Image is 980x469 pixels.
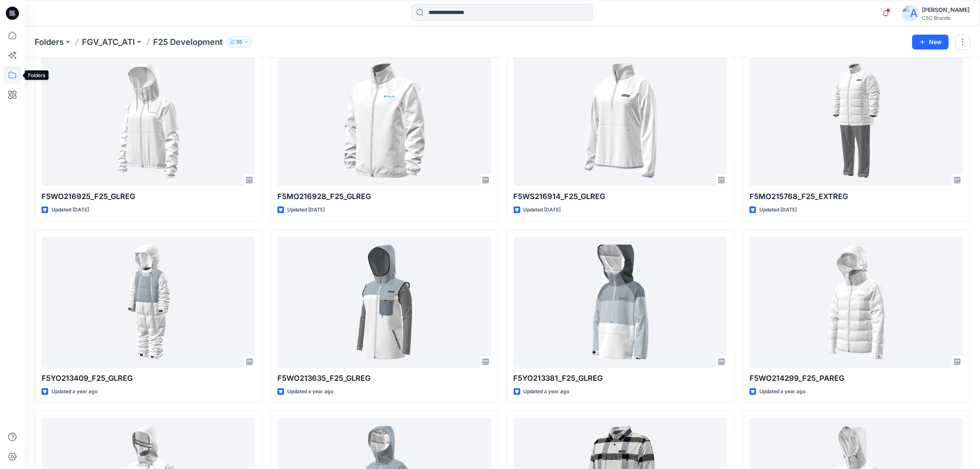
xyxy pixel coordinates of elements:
a: FGV_ATC_ATI [82,36,135,48]
a: F5MO215768_F25_EXTREG [750,55,963,186]
p: F5WO216925_F25_GLREG [42,191,255,202]
div: [PERSON_NAME] [922,5,970,15]
a: F5WO216925_F25_GLREG [42,55,255,186]
p: F5YO213409_F25_GLREG [42,373,255,384]
p: F5YO213381_F25_GLREG [514,373,727,384]
p: Updated [DATE] [287,206,325,214]
p: Updated [DATE] [51,206,89,214]
a: F5MO216928_F25_GLREG [277,55,491,186]
p: 55 [236,38,242,47]
p: Updated a year ago [51,387,98,396]
p: Updated a year ago [524,387,570,396]
a: Folders [35,36,64,48]
p: F5WO213635_F25_GLREG [277,373,491,384]
a: F5WO214299_F25_PAREG [750,237,963,368]
p: F5MO215768_F25_EXTREG [750,191,963,202]
a: F5YO213381_F25_GLREG [514,237,727,368]
p: Updated [DATE] [524,206,561,214]
img: avatar [902,5,919,21]
p: F5WO214299_F25_PAREG [750,373,963,384]
p: Updated [DATE] [759,206,797,214]
p: F25 Development [153,36,223,48]
a: F5YO213409_F25_GLREG [42,237,255,368]
p: Updated a year ago [759,387,805,396]
button: 55 [226,36,252,48]
a: F5WO213635_F25_GLREG [277,237,491,368]
div: CSC Brands [922,15,970,21]
a: F5WS216914_F25_GLREG [514,55,727,186]
p: Updated a year ago [287,387,333,396]
button: New [912,35,949,49]
p: F5MO216928_F25_GLREG [277,191,491,202]
p: F5WS216914_F25_GLREG [514,191,727,202]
